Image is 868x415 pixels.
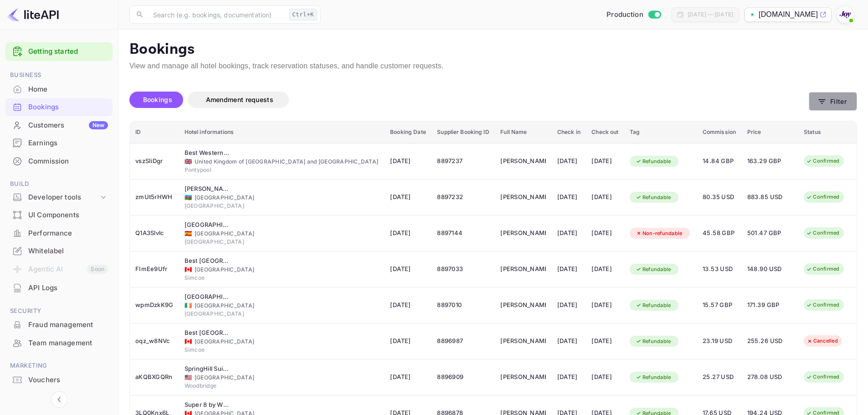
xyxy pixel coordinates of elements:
[5,279,113,296] a: API Logs
[630,192,677,203] div: Refundable
[557,226,580,241] div: [DATE]
[5,334,113,351] a: Team management
[28,192,99,203] div: Developer tools
[703,264,736,274] span: 13.53 USD
[703,372,736,382] span: 25.27 USD
[800,191,845,203] div: Confirmed
[51,391,67,408] button: Collapse navigation
[89,121,108,129] div: New
[557,370,580,384] div: [DATE]
[129,92,809,108] div: account-settings tabs
[135,298,174,313] div: wpmDzkK9G
[185,256,230,266] div: Best Western Little River Inn
[129,61,857,72] p: View and manage all hotel bookings, track reservation statuses, and handle customer requests.
[5,81,113,98] div: Home
[206,96,273,103] span: Amendment requests
[28,246,108,256] div: Whitelabel
[185,230,380,238] div: [GEOGRAPHIC_DATA]
[606,10,643,20] span: Production
[28,338,108,348] div: Team management
[185,238,380,246] div: [GEOGRAPHIC_DATA]
[185,374,380,382] div: [GEOGRAPHIC_DATA]
[7,7,59,22] img: LiteAPI logo
[630,228,688,239] div: Non-refundable
[747,192,793,202] span: 883.85 USD
[495,121,552,143] th: Full Name
[390,300,426,310] span: [DATE]
[500,262,546,277] div: Andrew De Souza
[500,154,546,169] div: Robert Ferguson
[800,299,845,311] div: Confirmed
[747,372,793,382] span: 278.08 USD
[390,372,426,382] span: [DATE]
[747,336,793,346] span: 255.26 USD
[135,226,174,241] div: Q1A3Slvlc
[500,190,546,205] div: Zeina Matar-Ghantous
[759,9,818,20] p: [DOMAIN_NAME]
[624,121,697,143] th: Tag
[185,310,380,318] div: [GEOGRAPHIC_DATA]
[557,334,580,348] div: [DATE]
[5,242,113,259] a: Whitelabel
[5,134,113,152] div: Earnings
[135,262,174,277] div: FImEe9Ufr
[747,156,793,166] span: 163.29 GBP
[28,46,108,57] a: Getting started
[5,70,113,80] span: Business
[5,117,113,133] a: CustomersNew
[557,298,580,313] div: [DATE]
[500,370,546,384] div: Dan Mayer
[185,274,380,282] div: Simcoe
[5,225,113,242] div: Performance
[28,283,108,293] div: API Logs
[185,400,230,410] div: Super 8 by Wyndham Sainte Agathe Des Monts
[179,121,385,143] th: Hotel informations
[130,121,179,143] th: ID
[185,266,380,274] div: [GEOGRAPHIC_DATA]
[800,371,845,383] div: Confirmed
[185,302,380,310] div: [GEOGRAPHIC_DATA]
[591,154,619,169] div: [DATE]
[28,84,108,95] div: Home
[5,206,113,223] a: UI Components
[185,194,380,202] div: [GEOGRAPHIC_DATA]
[5,306,113,316] span: Security
[185,195,192,200] span: Azerbaijan
[798,121,857,143] th: Status
[437,370,489,384] div: 8896909
[747,264,793,274] span: 148.90 USD
[185,159,192,164] span: United Kingdom of Great Britain and Northern Ireland
[437,190,489,205] div: 8897232
[697,121,742,143] th: Commission
[557,154,580,169] div: [DATE]
[5,279,113,297] div: API Logs
[5,153,113,170] div: Commission
[390,336,426,346] span: [DATE]
[630,372,677,383] div: Refundable
[630,264,677,275] div: Refundable
[185,231,192,236] span: Spain
[135,190,174,205] div: zmUt5rHWH
[5,334,113,352] div: Team management
[185,184,230,194] div: JW Marriott Absheron Baku
[5,371,113,388] a: Vouchers
[591,370,619,384] div: [DATE]
[5,98,113,116] div: Bookings
[630,156,677,167] div: Refundable
[28,228,108,239] div: Performance
[557,262,580,277] div: [DATE]
[185,382,380,390] div: Woodbridge
[28,120,108,131] div: Customers
[500,334,546,348] div: Andrew DeSouza
[185,338,380,346] div: [GEOGRAPHIC_DATA]
[185,158,380,166] div: United Kingdom of [GEOGRAPHIC_DATA] and [GEOGRAPHIC_DATA]
[591,262,619,277] div: [DATE]
[185,292,230,302] div: Clonakilty Park Hotel
[688,10,733,19] div: [DATE] — [DATE]
[437,334,489,348] div: 8896987
[801,335,844,347] div: Cancelled
[557,190,580,205] div: [DATE]
[390,156,426,166] span: [DATE]
[28,156,108,167] div: Commission
[185,166,380,174] div: Pontypool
